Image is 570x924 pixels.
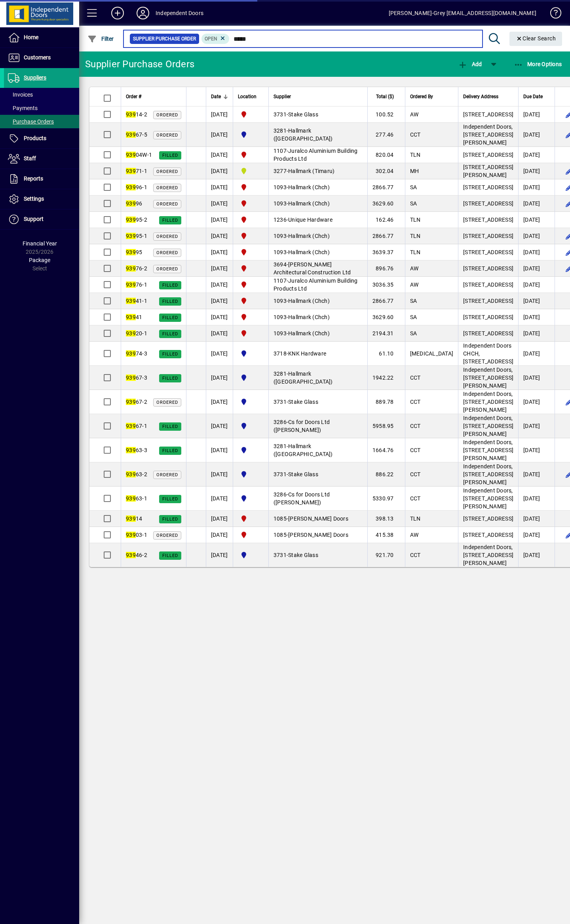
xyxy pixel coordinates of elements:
[126,375,136,381] em: 939
[274,350,287,357] span: 3718
[126,184,147,190] span: 96-1
[206,414,233,438] td: [DATE]
[126,265,136,272] em: 939
[238,264,264,273] span: Christchurch
[367,123,405,147] td: 277.46
[274,314,287,320] span: 1093
[238,199,264,208] span: Christchurch
[410,281,419,288] span: AW
[458,309,518,325] td: [STREET_ADDRESS]
[518,309,555,325] td: [DATE]
[458,123,518,147] td: Independent Doors, [STREET_ADDRESS][PERSON_NAME]
[367,309,405,325] td: 3629.60
[126,265,147,272] span: 76-2
[268,342,367,366] td: -
[518,414,555,438] td: [DATE]
[126,298,147,304] span: 41-1
[410,350,454,357] span: [MEDICAL_DATA]
[518,228,555,244] td: [DATE]
[288,184,330,190] span: Hallmark (Chch)
[410,298,417,304] span: SA
[211,92,228,101] div: Date
[274,419,330,433] span: Cs for Doors Ltd ([PERSON_NAME])
[523,92,550,101] div: Due Date
[238,215,264,224] span: Christchurch
[238,130,264,139] span: Cromwell Central Otago
[4,101,79,115] a: Payments
[523,92,543,101] span: Due Date
[410,92,433,101] span: Ordered By
[367,106,405,123] td: 100.52
[162,283,178,288] span: Filled
[367,366,405,390] td: 1942.22
[238,231,264,241] span: Christchurch
[8,105,38,111] span: Payments
[8,118,54,125] span: Purchase Orders
[126,314,136,320] em: 939
[162,299,178,304] span: Filled
[268,179,367,196] td: -
[206,106,233,123] td: [DATE]
[24,175,43,182] span: Reports
[126,423,136,429] em: 939
[367,438,405,462] td: 1664.76
[126,200,136,207] em: 939
[206,309,233,325] td: [DATE]
[126,423,147,429] span: 67-1
[518,260,555,277] td: [DATE]
[458,438,518,462] td: Independent Doors, [STREET_ADDRESS][PERSON_NAME]
[205,36,217,42] span: Open
[516,35,556,42] span: Clear Search
[288,298,330,304] span: Hallmark (Chch)
[4,115,79,128] a: Purchase Orders
[372,92,401,101] div: Total ($)
[126,233,136,239] em: 939
[288,200,330,207] span: Hallmark (Chch)
[410,92,454,101] div: Ordered By
[126,92,141,101] span: Order #
[274,217,287,223] span: 1236
[458,196,518,212] td: [STREET_ADDRESS]
[126,330,136,337] em: 939
[126,152,136,158] em: 939
[268,244,367,260] td: -
[458,277,518,293] td: [STREET_ADDRESS]
[509,32,562,46] button: Clear
[156,169,178,174] span: Ordered
[156,234,178,239] span: Ordered
[463,92,498,101] span: Delivery Address
[24,54,51,61] span: Customers
[126,152,152,158] span: 04W-1
[274,92,291,101] span: Supplier
[162,153,178,158] span: Filled
[206,462,233,487] td: [DATE]
[126,168,147,174] span: 71-1
[274,168,287,174] span: 3277
[367,260,405,277] td: 896.76
[238,445,264,455] span: Cromwell Central Otago
[4,189,79,209] a: Settings
[206,179,233,196] td: [DATE]
[238,110,264,119] span: Christchurch
[126,314,142,320] span: 41
[156,7,203,19] div: Independent Doors
[24,196,44,202] span: Settings
[268,163,367,179] td: -
[274,261,287,268] span: 3694
[518,390,555,414] td: [DATE]
[367,414,405,438] td: 5958.95
[268,260,367,277] td: -
[238,421,264,431] span: Cromwell Central Otago
[274,200,287,207] span: 1093
[206,212,233,228] td: [DATE]
[458,325,518,342] td: [STREET_ADDRESS]
[206,438,233,462] td: [DATE]
[410,184,417,190] span: SA
[288,217,332,223] span: Unique Hardware
[410,423,421,429] span: CCT
[206,228,233,244] td: [DATE]
[288,330,330,337] span: Hallmark (Chch)
[410,217,421,223] span: TLN
[156,266,178,272] span: Ordered
[105,6,130,20] button: Add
